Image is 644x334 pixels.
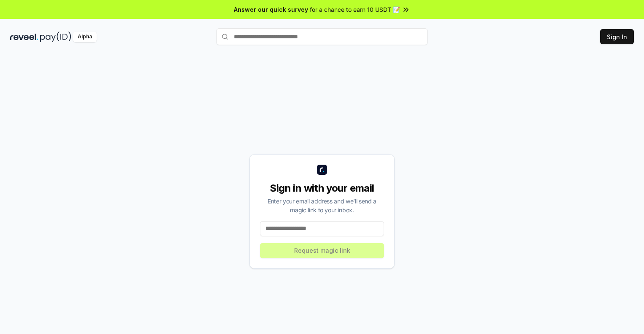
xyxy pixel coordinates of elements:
[10,32,38,42] img: reveel_dark
[40,32,71,42] img: pay_id
[260,182,384,195] div: Sign in with your email
[234,5,308,14] span: Answer our quick survey
[317,165,327,175] img: logo_small
[260,197,384,214] div: Enter your email address and we’ll send a magic link to your inbox.
[73,32,97,42] div: Alpha
[600,29,634,44] button: Sign In
[310,5,400,14] span: for a chance to earn 10 USDT 📝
